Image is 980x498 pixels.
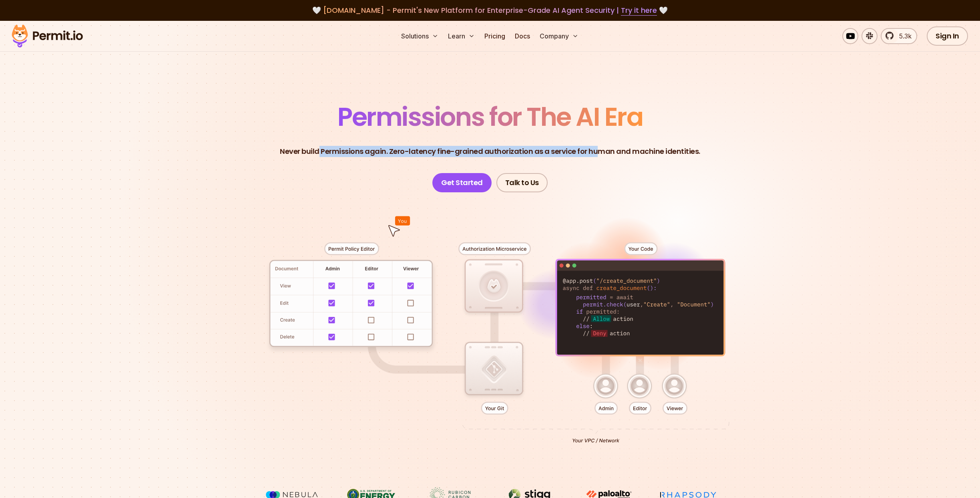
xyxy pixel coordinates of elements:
p: Never build Permissions again. Zero-latency fine-grained authorization as a service for human and... [280,146,700,157]
button: Learn [445,28,478,44]
a: Pricing [481,28,508,44]
a: 5.3k [881,28,917,44]
button: Solutions [398,28,442,44]
span: [DOMAIN_NAME] - Permit's New Platform for Enterprise-Grade AI Agent Security | [323,5,657,15]
span: Permissions for The AI Era [337,99,643,135]
a: Try it here [621,5,657,16]
a: Get Started [432,173,492,192]
button: Company [536,28,582,44]
img: Permit logo [8,22,86,50]
a: Sign In [927,26,968,46]
a: Docs [512,28,533,44]
span: 5.3k [894,31,912,41]
div: 🤍 🤍 [19,5,961,16]
a: Talk to Us [496,173,548,192]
